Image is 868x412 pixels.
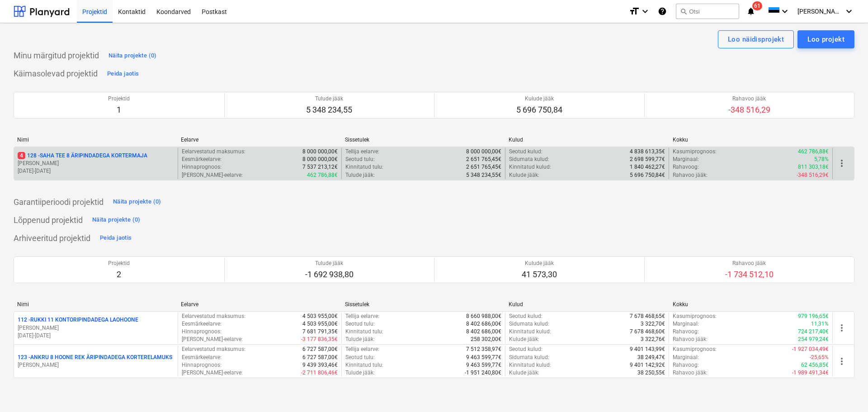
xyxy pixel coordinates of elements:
[18,332,174,340] p: [DATE] - [DATE]
[823,369,868,412] div: Vestlusvidin
[345,336,375,343] p: Tulude jääk :
[673,156,699,163] p: Marginaal :
[106,48,159,63] button: Näita projekte (0)
[752,1,762,10] span: 61
[466,354,501,361] p: 9 463 599,77€
[18,316,174,339] div: 112 -RUKKI 11 KONTORIPINDADEGA LAOHOONE[PERSON_NAME][DATE]-[DATE]
[182,148,245,156] p: Eelarvestatud maksumus :
[18,152,147,160] p: 128 - SAHA TEE 8 ÄRIPINDADEGA KORTERMAJA
[673,320,699,328] p: Marginaal :
[18,160,174,167] p: [PERSON_NAME]
[18,324,174,332] p: [PERSON_NAME]
[629,6,640,17] i: format_size
[509,148,542,156] p: Seotud kulud :
[811,320,829,328] p: 11,31%
[345,354,375,361] p: Seotud tulu :
[307,171,338,179] p: 462 786,88€
[725,269,774,280] p: -1 734 512,10
[801,361,829,369] p: 62 456,85€
[658,6,667,17] i: Abikeskus
[630,171,665,179] p: 5 696 750,84€
[676,4,739,19] button: Otsi
[345,328,383,336] p: Kinnitatud tulu :
[522,260,557,267] p: Kulude jääk
[181,137,337,143] div: Eelarve
[680,8,687,15] span: search
[18,152,174,175] div: 4128 -SAHA TEE 8 ÄRIPINDADEGA KORTERMAJA[PERSON_NAME][DATE]-[DATE]
[673,336,708,343] p: Rahavoo jääk :
[18,361,174,369] p: [PERSON_NAME]
[673,171,708,179] p: Rahavoo jääk :
[302,156,338,163] p: 8 000 000,00€
[17,301,174,308] div: Nimi
[509,354,549,361] p: Sidumata kulud :
[111,195,164,209] button: Näita projekte (0)
[673,346,717,353] p: Kasumiprognoos :
[779,6,790,17] i: keyboard_arrow_down
[345,369,375,377] p: Tulude jääk :
[509,171,539,179] p: Kulude jääk :
[798,148,829,156] p: 462 786,88€
[301,336,338,343] p: -3 177 836,35€
[108,95,130,103] p: Projektid
[797,171,829,179] p: -348 516,29€
[465,369,501,377] p: -1 951 240,80€
[182,354,222,361] p: Eesmärkeelarve :
[302,148,338,156] p: 8 000 000,00€
[345,163,383,171] p: Kinnitatud tulu :
[108,260,130,267] p: Projektid
[844,6,854,17] i: keyboard_arrow_down
[798,313,829,320] p: 979 196,65€
[466,346,501,353] p: 7 512 358,97€
[18,152,25,159] span: 4
[673,163,699,171] p: Rahavoog :
[302,163,338,171] p: 7 537 213,12€
[509,336,539,343] p: Kulude jääk :
[18,167,174,175] p: [DATE] - [DATE]
[509,361,551,369] p: Kinnitatud kulud :
[105,66,141,81] button: Peida jaotis
[90,213,143,227] button: Näita projekte (0)
[673,354,699,361] p: Marginaal :
[302,346,338,353] p: 6 727 587,00€
[98,231,134,246] button: Peida jaotis
[108,269,130,280] p: 2
[466,361,501,369] p: 9 463 599,77€
[302,313,338,320] p: 4 503 955,00€
[746,6,755,17] i: notifications
[509,320,549,328] p: Sidumata kulud :
[17,137,174,143] div: Nimi
[836,356,847,367] span: more_vert
[182,313,245,320] p: Eelarvestatud maksumus :
[345,361,383,369] p: Kinnitatud tulu :
[673,369,708,377] p: Rahavoo jääk :
[345,137,501,143] div: Sissetulek
[630,361,665,369] p: 9 401 142,92€
[630,156,665,163] p: 2 698 599,77€
[107,69,139,79] div: Peida jaotis
[466,328,501,336] p: 8 402 686,00€
[302,328,338,336] p: 7 681 791,35€
[673,148,717,156] p: Kasumiprognoos :
[182,328,222,336] p: Hinnaprognoos :
[630,328,665,336] p: 7 678 468,60€
[673,361,699,369] p: Rahavoog :
[302,361,338,369] p: 9 439 393,46€
[108,51,157,61] div: Näita projekte (0)
[14,215,83,226] p: Lõppenud projektid
[516,95,562,103] p: Kulude jääk
[509,156,549,163] p: Sidumata kulud :
[810,354,829,361] p: -25,65%
[725,260,774,267] p: Rahavoo jääk
[466,163,501,171] p: 2 651 765,45€
[302,354,338,361] p: 6 727 587,00€
[466,148,501,156] p: 8 000 000,00€
[100,233,132,243] div: Peida jaotis
[182,336,243,343] p: [PERSON_NAME]-eelarve :
[673,313,717,320] p: Kasumiprognoos :
[509,301,665,308] div: Kulud
[302,320,338,328] p: 4 503 955,00€
[509,163,551,171] p: Kinnitatud kulud :
[182,163,222,171] p: Hinnaprognoos :
[509,328,551,336] p: Kinnitatud kulud :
